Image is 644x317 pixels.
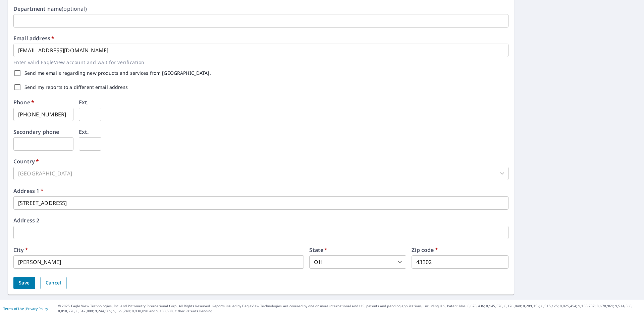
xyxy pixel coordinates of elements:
p: | [3,307,48,311]
p: © 2025 Eagle View Technologies, Inc. and Pictometry International Corp. All Rights Reserved. Repo... [58,304,641,314]
span: Cancel [46,279,61,287]
label: Ext. [79,129,89,135]
a: Terms of Use [3,306,24,311]
label: State [309,247,327,253]
label: Zip code [412,247,438,253]
label: Send my reports to a different email address [24,85,128,90]
label: Ext. [79,100,89,105]
a: Privacy Policy [26,306,48,311]
label: Phone [13,100,34,105]
div: OH [309,255,406,269]
div: [GEOGRAPHIC_DATA] [13,167,508,180]
button: Cancel [40,277,67,289]
p: Enter valid EagleView account and wait for verification [13,58,504,66]
b: (optional) [62,5,87,12]
span: Save [19,279,30,287]
label: Address 2 [13,218,39,223]
label: Country [13,159,39,164]
label: Address 1 [13,188,44,194]
label: Email address [13,36,54,41]
button: Save [13,277,35,289]
label: Secondary phone [13,129,59,135]
label: Department name [13,6,87,11]
label: Send me emails regarding new products and services from [GEOGRAPHIC_DATA]. [24,71,211,75]
label: City [13,247,28,253]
